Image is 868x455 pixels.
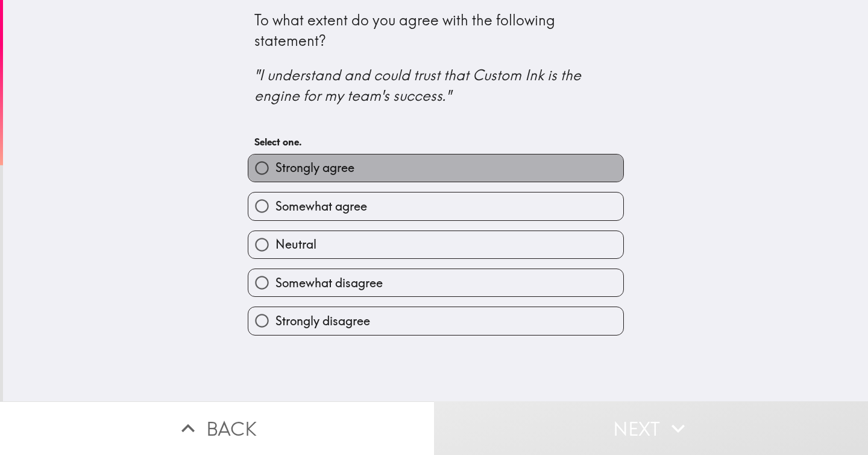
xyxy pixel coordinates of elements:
button: Somewhat disagree [248,269,623,296]
button: Next [434,401,868,455]
span: Somewhat disagree [275,275,383,291]
h6: Select one. [254,135,617,148]
button: Neutral [248,231,623,258]
i: "I understand and could trust that Custom Ink is the engine for my team's success." [254,66,585,104]
span: Neutral [275,236,316,253]
button: Somewhat agree [248,192,623,220]
span: Strongly agree [275,159,354,176]
span: Somewhat agree [275,198,367,215]
button: Strongly agree [248,154,623,182]
span: Strongly disagree [275,313,370,329]
button: Strongly disagree [248,307,623,334]
div: To what extent do you agree with the following statement? [254,10,617,106]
